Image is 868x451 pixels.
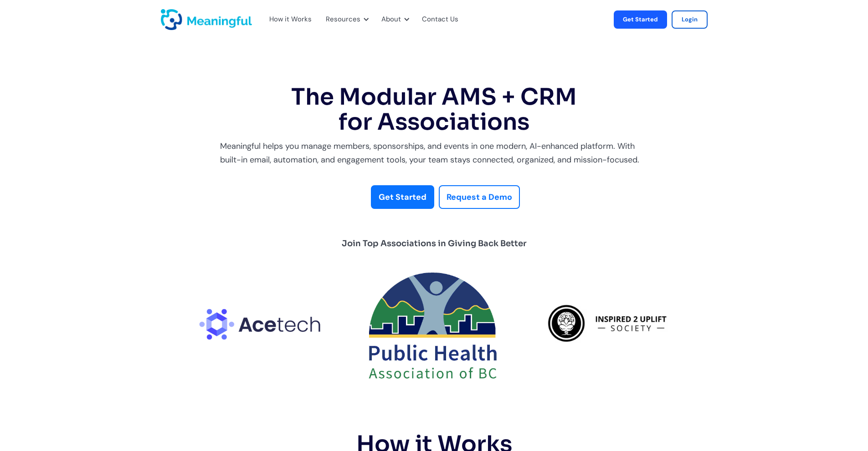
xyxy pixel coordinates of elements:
[320,5,371,35] div: Resources
[269,14,312,25] div: How it Works
[371,185,434,209] a: Get Started
[381,14,401,25] div: About
[376,5,412,35] div: About
[220,85,648,135] h1: The Modular AMS + CRM for Associations
[326,14,360,25] div: Resources
[264,5,316,35] div: How it Works
[422,14,458,25] a: Contact Us
[672,10,708,29] a: Login
[161,9,184,30] a: home
[439,185,520,209] a: Request a Demo
[220,139,648,167] div: Meaningful helps you manage members, sponsorships, and events in one modern, AI-enhanced platform...
[614,10,667,29] a: Get Started
[342,236,527,251] div: Join Top Associations in Giving Back Better
[416,5,469,35] div: Contact Us
[447,192,512,203] strong: Request a Demo
[269,14,305,25] a: How it Works
[379,192,426,203] strong: Get Started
